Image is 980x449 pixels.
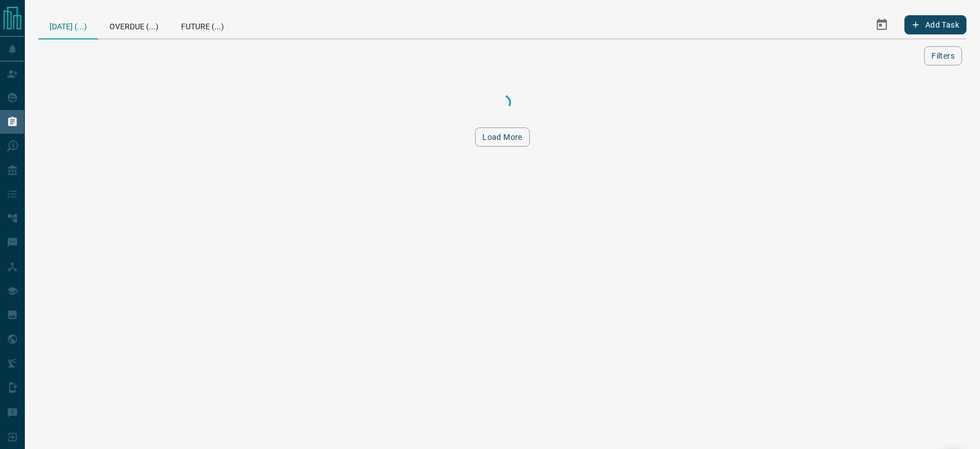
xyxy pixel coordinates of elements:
[98,11,170,38] div: Overdue (...)
[446,91,559,114] div: Loading
[924,46,962,65] button: Filters
[475,127,530,147] button: Load More
[904,15,966,34] button: Add Task
[868,11,895,38] button: Select Date Range
[170,11,235,38] div: Future (...)
[38,11,98,39] div: [DATE] (...)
